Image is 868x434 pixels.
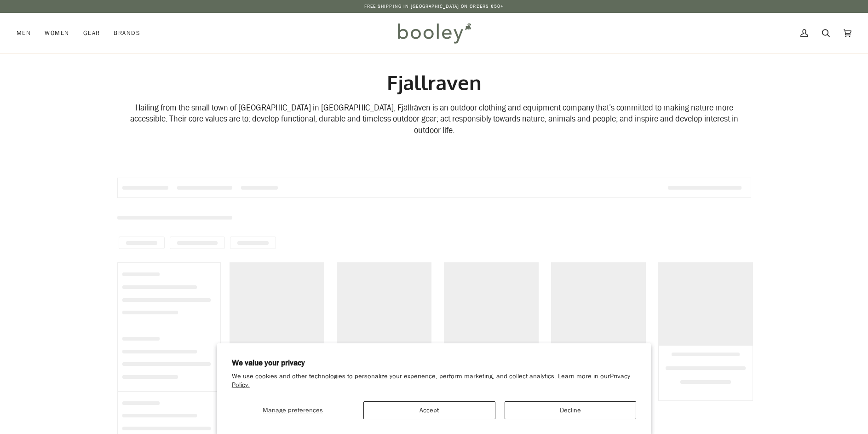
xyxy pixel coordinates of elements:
[263,406,323,415] span: Manage preferences
[394,20,474,46] img: Booley
[76,13,107,53] a: Gear
[107,13,147,53] a: Brands
[232,358,637,368] h2: We value your privacy
[17,13,38,53] a: Men
[38,13,76,53] a: Women
[117,70,751,95] h1: Fjallraven
[232,401,354,419] button: Manage preferences
[232,372,637,390] p: We use cookies and other technologies to personalize your experience, perform marketing, and coll...
[17,29,31,38] span: Men
[232,372,630,389] a: Privacy Policy.
[363,401,495,419] button: Accept
[117,103,751,137] div: Hailing from the small town of [GEOGRAPHIC_DATA] in [GEOGRAPHIC_DATA], Fjällräven is an outdoor c...
[505,401,637,419] button: Decline
[114,29,140,38] span: Brands
[45,29,69,38] span: Women
[83,29,100,38] span: Gear
[364,3,504,10] p: Free Shipping in [GEOGRAPHIC_DATA] on Orders €50+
